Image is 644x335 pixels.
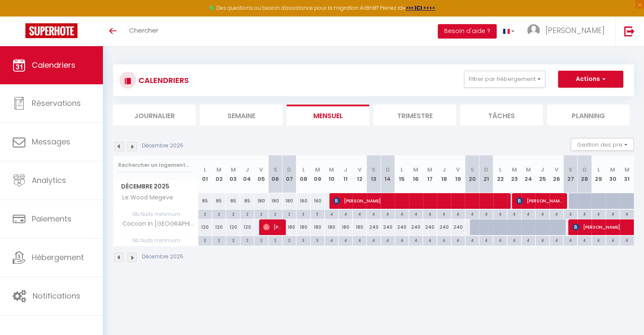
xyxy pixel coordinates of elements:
[200,105,282,125] li: Semaine
[535,155,549,193] th: 25
[401,166,403,174] abbr: L
[240,210,254,218] div: 2
[521,17,615,46] a: ... [PERSON_NAME]
[558,71,623,88] button: Actions
[606,236,619,244] div: 4
[296,236,310,244] div: 3
[367,219,381,235] div: 240
[226,236,240,244] div: 2
[339,219,353,235] div: 180
[578,155,591,193] th: 28
[456,166,460,174] abbr: V
[536,236,549,244] div: 4
[427,166,432,174] abbr: M
[451,155,465,193] th: 19
[465,210,479,218] div: 4
[198,155,212,193] th: 01
[437,236,451,244] div: 4
[315,166,320,174] abbr: M
[493,236,507,244] div: 4
[287,105,369,125] li: Mensuel
[324,155,338,193] th: 10
[353,236,366,244] div: 4
[339,236,352,244] div: 4
[592,210,605,218] div: 4
[136,71,189,90] h3: CALENDRIERS
[372,166,376,174] abbr: S
[240,155,254,193] th: 04
[541,166,544,174] abbr: J
[325,236,338,244] div: 4
[406,4,435,11] strong: >>> ICI <<<<
[33,291,80,301] span: Notifications
[353,219,367,235] div: 180
[545,25,605,36] span: [PERSON_NAME]
[296,193,310,209] div: 160
[550,236,563,244] div: 4
[423,155,437,193] th: 17
[423,219,437,235] div: 240
[381,155,395,193] th: 14
[240,219,254,235] div: 120
[333,193,506,209] span: [PERSON_NAME]
[493,155,507,193] th: 22
[32,136,70,147] span: Messages
[129,26,158,35] span: Chercher
[198,210,212,218] div: 2
[571,138,634,151] button: Gestion des prix
[625,166,630,174] abbr: M
[381,210,395,218] div: 4
[367,210,380,218] div: 4
[423,236,437,244] div: 4
[310,193,324,209] div: 160
[620,236,634,244] div: 4
[409,219,423,235] div: 240
[507,210,521,218] div: 4
[353,155,367,193] th: 12
[437,155,451,193] th: 18
[442,166,446,174] abbr: J
[344,166,347,174] abbr: J
[409,236,423,244] div: 4
[386,166,390,174] abbr: D
[395,236,409,244] div: 4
[282,193,296,209] div: 180
[451,210,465,218] div: 4
[464,71,545,88] button: Filtrer par hébergement
[324,219,338,235] div: 180
[212,219,226,235] div: 120
[212,236,226,244] div: 2
[597,166,600,174] abbr: L
[465,155,479,193] th: 20
[591,155,605,193] th: 29
[310,219,324,235] div: 180
[564,210,577,218] div: 4
[226,193,240,209] div: 85
[204,166,206,174] abbr: L
[240,193,254,209] div: 85
[564,236,577,244] div: 4
[216,166,221,174] abbr: M
[339,155,353,193] th: 11
[516,193,563,209] span: [PERSON_NAME]
[479,210,493,218] div: 4
[274,166,277,174] abbr: S
[605,155,619,193] th: 30
[353,210,366,218] div: 4
[302,166,305,174] abbr: L
[282,219,296,235] div: 180
[451,219,465,235] div: 240
[413,166,418,174] abbr: M
[569,166,572,174] abbr: S
[32,252,84,263] span: Hébergement
[268,193,282,209] div: 180
[564,155,578,193] th: 27
[373,105,456,125] li: Trimestre
[460,105,543,125] li: Tâches
[465,236,479,244] div: 4
[240,236,254,244] div: 2
[282,210,296,218] div: 2
[550,155,564,193] th: 26
[113,210,198,219] span: Nb Nuits minimum
[550,210,563,218] div: 4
